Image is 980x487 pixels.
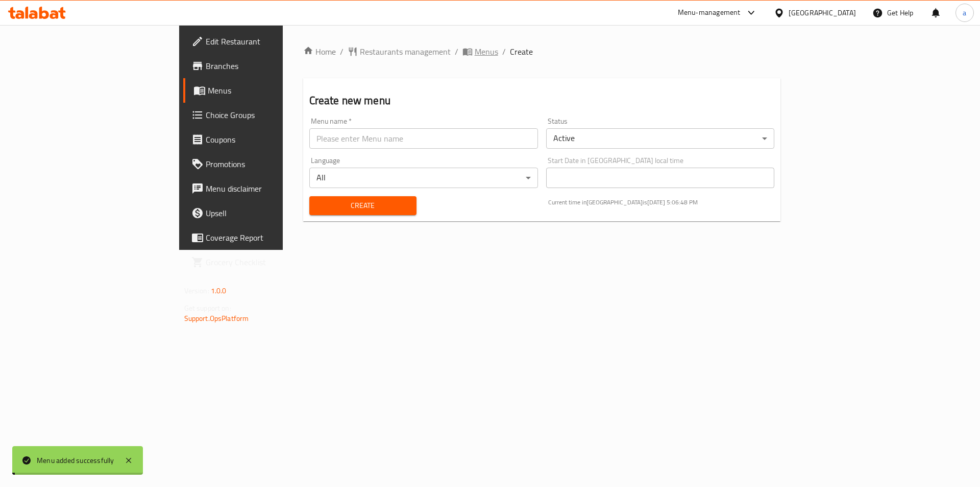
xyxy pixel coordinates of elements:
a: Support.OpsPlatform [184,312,249,325]
span: Restaurants management [360,45,451,58]
span: Create [317,199,408,212]
span: Get support on: [184,302,231,315]
span: Edit Restaurant [206,35,335,48]
span: 1.0.0 [211,284,227,297]
a: Branches [183,54,343,78]
input: Please enter Menu name [309,128,538,149]
button: Create [309,196,416,215]
a: Menus [183,78,343,103]
span: Menu disclaimer [206,182,335,195]
a: Grocery Checklist [183,250,343,274]
div: Menu added successfully [37,455,114,466]
a: Choice Groups [183,103,343,127]
li: / [455,45,458,58]
div: [GEOGRAPHIC_DATA] [789,7,856,18]
a: Restaurants management [348,45,451,58]
span: Coupons [206,133,335,146]
h2: Create new menu [309,93,775,108]
a: Menu disclaimer [183,176,343,201]
div: All [309,168,538,188]
a: Menus [462,45,498,58]
a: Coverage Report [183,225,343,250]
a: Coupons [183,127,343,152]
div: Active [546,128,775,149]
span: Choice Groups [206,109,335,121]
span: Branches [206,60,335,72]
span: Menus [208,84,335,97]
span: Create [510,45,533,58]
p: Current time in [GEOGRAPHIC_DATA] is [DATE] 5:06:48 PM [548,198,775,207]
span: Menus [475,45,498,58]
a: Edit Restaurant [183,29,343,54]
span: Version: [184,284,209,297]
a: Upsell [183,201,343,225]
a: Promotions [183,152,343,176]
span: a [963,7,966,18]
div: Menu-management [678,7,741,19]
span: Upsell [206,207,335,219]
li: / [502,45,506,58]
nav: breadcrumb [303,45,781,58]
span: Grocery Checklist [206,256,335,268]
span: Promotions [206,158,335,170]
span: Coverage Report [206,231,335,244]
